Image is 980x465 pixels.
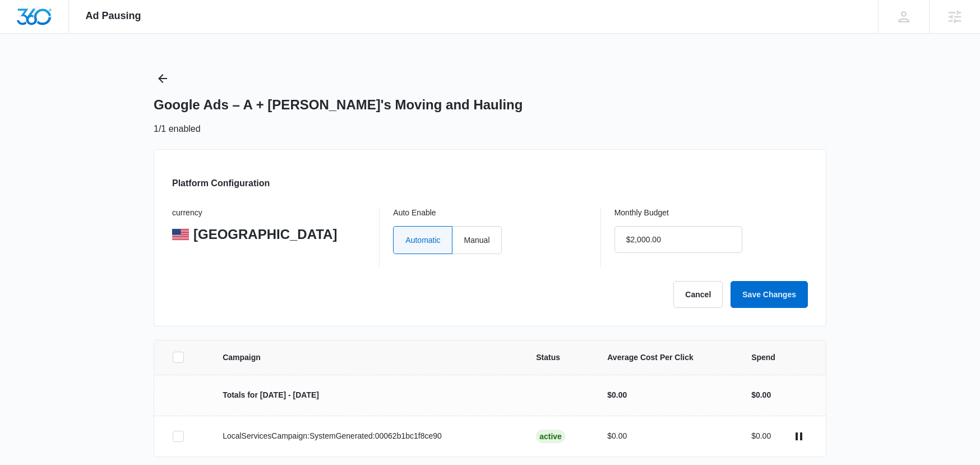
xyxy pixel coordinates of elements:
p: Auto Enable [393,208,586,218]
span: Campaign [223,352,509,363]
p: Totals for [DATE] - [DATE] [223,389,509,401]
p: $0.00 [751,430,771,442]
span: Ad Pausing [86,10,141,22]
p: $0.00 [607,389,724,401]
span: Status [536,352,580,363]
p: currency [172,208,366,218]
p: [GEOGRAPHIC_DATA] [193,226,337,243]
span: Average Cost Per Click [607,352,724,363]
p: $0.00 [751,389,771,401]
label: Automatic [393,226,452,254]
p: Monthly Budget [614,208,808,218]
p: 1/1 enabled [154,122,201,136]
h3: Platform Configuration [172,177,270,190]
input: $100.00 [614,226,742,253]
span: Spend [751,352,808,363]
button: Back [154,70,172,88]
button: Save Changes [731,281,808,308]
p: $0.00 [607,430,724,442]
label: Manual [452,226,502,254]
h1: Google Ads – A + [PERSON_NAME]'s Moving and Hauling [154,96,523,113]
p: LocalServicesCampaign:SystemGenerated:00062b1bc1f8ce90 [223,430,509,442]
button: actions.pause [790,427,808,445]
div: Active [536,430,565,443]
img: United States [172,229,189,240]
button: Cancel [673,281,723,308]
